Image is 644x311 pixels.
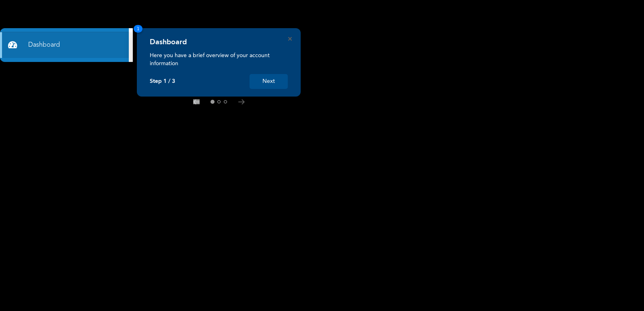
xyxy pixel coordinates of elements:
[288,37,292,41] button: Close
[134,25,142,33] span: 1
[150,78,175,85] p: Step 1 / 3
[150,51,288,68] p: Here you have a brief overview of your account information
[150,38,187,47] h4: Dashboard
[250,74,288,89] button: Next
